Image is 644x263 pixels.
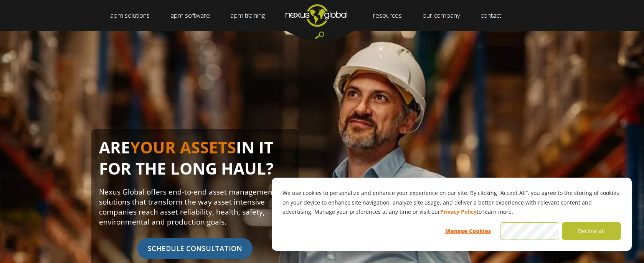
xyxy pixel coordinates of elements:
button: Decline all [562,222,621,240]
p: Nexus Global offers end-to-end asset management solutions that transform the way asset intensive ... [99,187,291,227]
h1: ARE IN IT FOR THE LONG HAUL? [99,137,291,187]
button: Manage Cookies [438,222,497,240]
p: We use cookies to personalize and enhance your experience on our site. By clicking “Accept All”, ... [282,188,621,217]
button: Accept all [500,222,559,240]
a: Privacy Policy [440,207,477,217]
span: SCHEDULE CONSULTATION [137,238,253,259]
span: YOUR ASSETS [130,136,236,158]
div: Cookie banner [272,178,632,251]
